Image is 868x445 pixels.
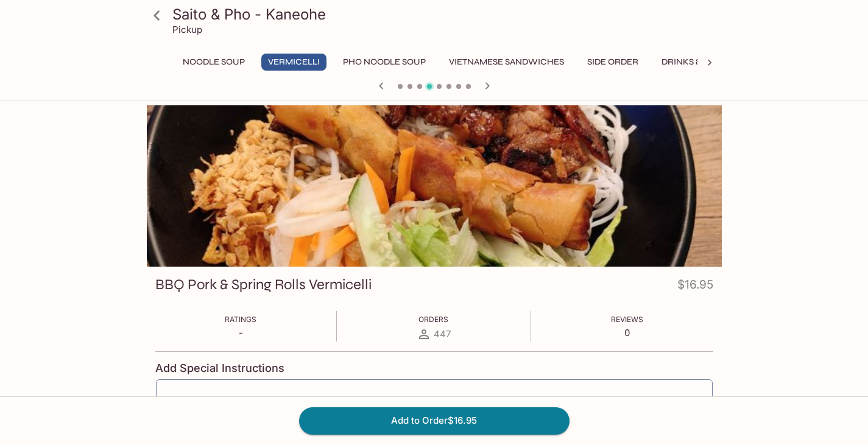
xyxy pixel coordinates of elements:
h4: $16.95 [677,275,713,299]
button: Pho Noodle Soup [336,54,432,71]
span: Orders [418,315,448,324]
span: Ratings [225,315,256,324]
h3: Saito & Pho - Kaneohe [172,5,717,24]
div: BBQ Pork & Spring Rolls Vermicelli [147,105,722,267]
span: 447 [434,328,451,340]
button: Add to Order$16.95 [299,407,570,434]
button: Vietnamese Sandwiches [442,54,571,71]
p: 0 [611,327,643,338]
p: - [225,327,256,338]
button: Vermicelli [261,54,326,71]
button: Side Order [580,54,645,71]
button: Noodle Soup [176,54,252,71]
h3: BBQ Pork & Spring Rolls Vermicelli [155,275,372,294]
span: Reviews [611,315,643,324]
p: Pickup [172,24,202,35]
button: Drinks & Desserts [655,54,752,71]
h4: Add Special Instructions [155,362,713,375]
